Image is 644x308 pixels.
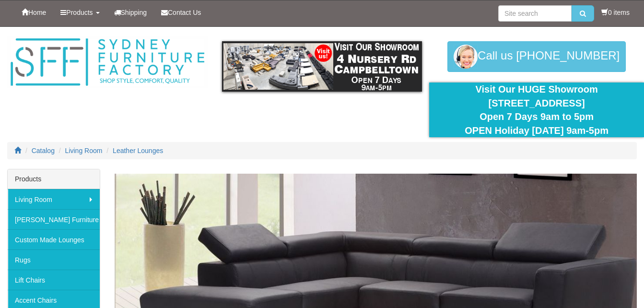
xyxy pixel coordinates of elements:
[436,83,637,137] div: Visit Our HUGE Showroom [STREET_ADDRESS] Open 7 Days 9am to 5pm OPEN Holiday [DATE] 9am-5pm
[8,189,100,209] a: Living Room
[121,9,147,16] span: Shipping
[53,0,106,24] a: Products
[14,0,53,24] a: Home
[8,229,100,249] a: Custom Made Lounges
[65,147,103,154] a: Living Room
[8,209,100,229] a: [PERSON_NAME] Furniture
[154,0,208,24] a: Contact Us
[28,9,46,16] span: Home
[222,41,422,92] img: showroom.gif
[7,36,208,88] img: Sydney Furniture Factory
[8,169,100,189] div: Products
[113,147,163,154] a: Leather Lounges
[66,9,93,16] span: Products
[107,0,154,24] a: Shipping
[8,270,100,290] a: Lift Chairs
[168,9,201,16] span: Contact Us
[8,249,100,270] a: Rugs
[601,8,630,17] li: 0 items
[498,5,572,22] input: Site search
[32,147,55,154] a: Catalog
